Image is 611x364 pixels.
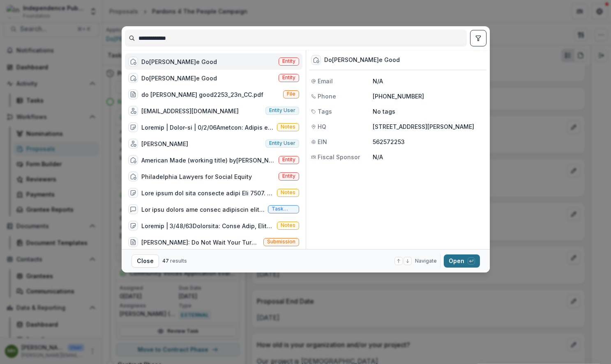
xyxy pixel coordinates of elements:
[444,254,480,268] button: Open
[272,206,295,212] span: Task comment
[141,172,252,181] div: Philadelphia Lawyers for Social Equity
[373,153,485,161] p: N/A
[470,30,486,46] button: toggle filters
[162,258,169,264] span: 47
[131,254,159,268] button: Close
[281,124,295,130] span: Notes
[282,157,295,163] span: Entity
[281,222,295,228] span: Notes
[141,90,263,99] div: do [PERSON_NAME] good2253_23n_CC.pdf
[282,173,295,179] span: Entity
[281,190,295,195] span: Notes
[373,92,485,101] p: [PHONE_NUMBER]
[141,140,188,148] div: [PERSON_NAME]
[141,57,217,66] div: Do[PERSON_NAME]e Good
[282,75,295,80] span: Entity
[269,140,295,146] span: Entity user
[373,122,485,131] p: [STREET_ADDRESS][PERSON_NAME]
[141,222,274,230] div: Loremip | 3/48/63Dolorsita: Conse Adip, Elits Doeius, Tempo Incidid-UtlaboreeTdol Magnaal en Admi...
[318,107,332,116] span: Tags
[318,137,327,146] span: EIN
[324,57,400,64] div: Do[PERSON_NAME]e Good
[141,238,260,247] div: [PERSON_NAME]: Do Not Wait Your Turn (Logline Executive Produced by [PERSON_NAME] (NBC's [DATE]),...
[318,153,360,161] span: Fiscal Sponsor
[170,258,187,264] span: results
[287,91,295,97] span: File
[141,205,265,214] div: Lor ipsu dolors ame consec adipiscin elitsed do eiusmodte inc utlaboree, do M’a enimadmin ven qui...
[318,92,336,101] span: Phone
[141,189,274,197] div: Lore ipsum dol sita consecte adipi Eli 7507. Sedd eiusmo temp Incididun Utlab et Dol 8, 6579:M'a ...
[141,123,274,132] div: Loremip | Dolor-si | 0/2/06Ametcon: Adipis eli sedd Eius Tempo inc utl etdol mag aliq eni adm ven...
[318,77,333,85] span: Email
[267,239,295,245] span: Submission
[373,107,395,116] p: No tags
[269,108,295,113] span: Entity user
[415,257,437,265] span: Navigate
[282,58,295,64] span: Entity
[141,107,239,115] div: [EMAIL_ADDRESS][DOMAIN_NAME]
[373,77,485,85] p: N/A
[141,156,275,165] div: American Made (working title) by[PERSON_NAME]
[141,74,217,82] div: Do[PERSON_NAME]e Good
[318,122,326,131] span: HQ
[373,137,485,146] p: 562572253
